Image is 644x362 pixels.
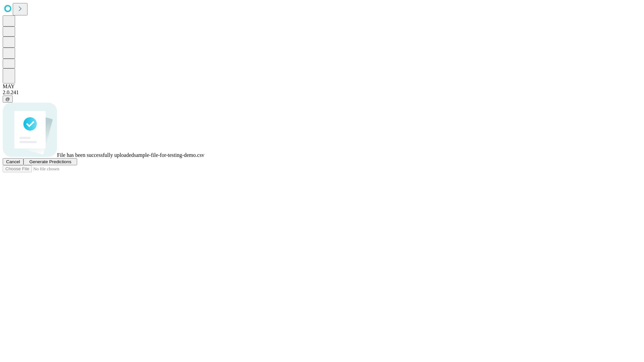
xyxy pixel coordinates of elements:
span: Generate Predictions [29,159,71,164]
div: MAY [3,83,641,89]
div: 2.0.241 [3,89,641,96]
button: Generate Predictions [23,158,77,165]
button: Cancel [3,158,23,165]
button: @ [3,96,13,103]
span: Cancel [6,159,20,164]
span: File has been successfully uploaded [57,152,134,158]
span: sample-file-for-testing-demo.csv [134,152,204,158]
span: @ [5,97,10,102]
